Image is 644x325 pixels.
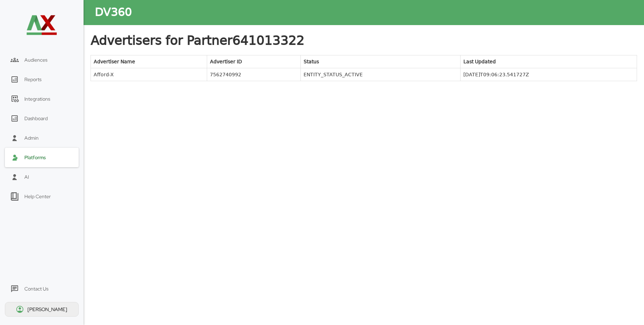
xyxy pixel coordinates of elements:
div: Help Center [24,193,51,200]
td: Afford-X [91,68,207,81]
th: Status [300,55,461,68]
th: Advertiser Name [91,55,207,68]
th: Last Updated [461,55,637,68]
th: Advertiser ID [207,55,300,68]
span: Audiences [24,57,47,63]
div: Dashboard [24,115,48,122]
div: DV360 [95,5,132,21]
h2: Advertisers for Partner 641013322 [91,32,637,49]
div: Contact Us [24,286,48,292]
div: Integrations [24,96,50,102]
div: [PERSON_NAME] [28,306,68,312]
td: 7562740992 [207,68,300,81]
td: [DATE]T09:06:23.541727Z [461,68,637,81]
div: AI [24,174,29,180]
div: Platforms [24,154,46,161]
div: Reports [24,76,41,83]
td: ENTITY_STATUS_ACTIVE [300,68,461,81]
div: Admin [24,135,39,141]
